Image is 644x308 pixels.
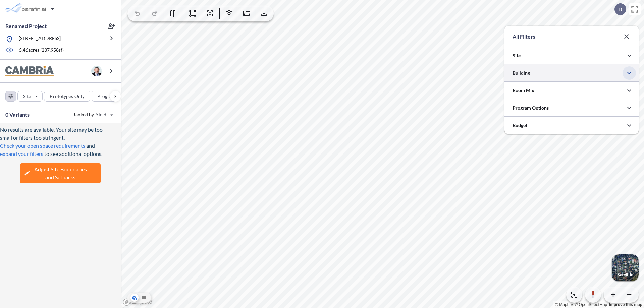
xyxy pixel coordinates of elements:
p: Program Options [513,105,549,111]
button: Site [17,91,43,102]
span: Adjust Site Boundaries and Setbacks [34,165,87,181]
p: Room Mix [513,87,534,94]
p: 0 Variants [5,111,30,119]
p: D [618,6,622,12]
img: BrandImage [5,66,54,76]
img: Switcher Image [612,254,639,281]
a: Mapbox homepage [123,298,152,306]
button: Program [92,91,128,102]
a: OpenStreetMap [575,302,607,307]
button: Prototypes Only [44,91,90,102]
button: Adjust Site Boundariesand Setbacks [20,163,101,183]
button: Ranked by Yield [67,109,117,120]
p: Budget [513,122,527,129]
p: [STREET_ADDRESS] [19,35,61,43]
p: 5.46 acres ( 237,958 sf) [19,47,64,54]
a: Improve this map [609,302,642,307]
button: Site Plan [140,294,148,302]
p: Program [97,93,116,100]
span: Yield [96,111,107,118]
p: Prototypes Only [50,93,85,100]
p: All Filters [513,33,535,41]
p: Renamed Project [5,22,47,30]
p: Site [513,52,521,59]
button: Aerial View [130,294,139,302]
a: Mapbox [555,302,574,307]
p: Site [23,93,31,100]
p: Satellite [617,272,633,278]
img: user logo [91,66,102,76]
button: Switcher ImageSatellite [612,254,639,281]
